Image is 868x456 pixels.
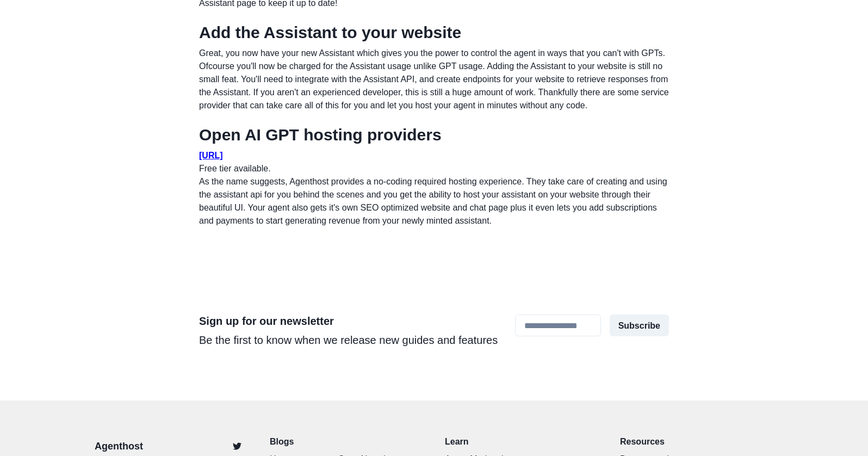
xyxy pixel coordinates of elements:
[445,435,598,448] p: Learn
[199,47,669,112] p: Great, you now have your new Assistant which gives you the power to control the agent in ways tha...
[199,151,223,160] a: [URL]
[199,315,498,328] h2: Sign up for our newsletter
[620,435,773,448] p: Resources
[199,23,669,42] h1: Add the Assistant to your website
[199,332,498,348] p: Be the first to know when we release new guides and features
[270,435,423,448] a: Blogs
[610,315,669,336] button: Subscribe
[199,149,669,227] p: Free tier available. As the name suggests, Agenthost provides a no-coding required hosting experi...
[95,439,143,454] a: Agenthost
[199,125,669,145] h1: Open AI GPT hosting providers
